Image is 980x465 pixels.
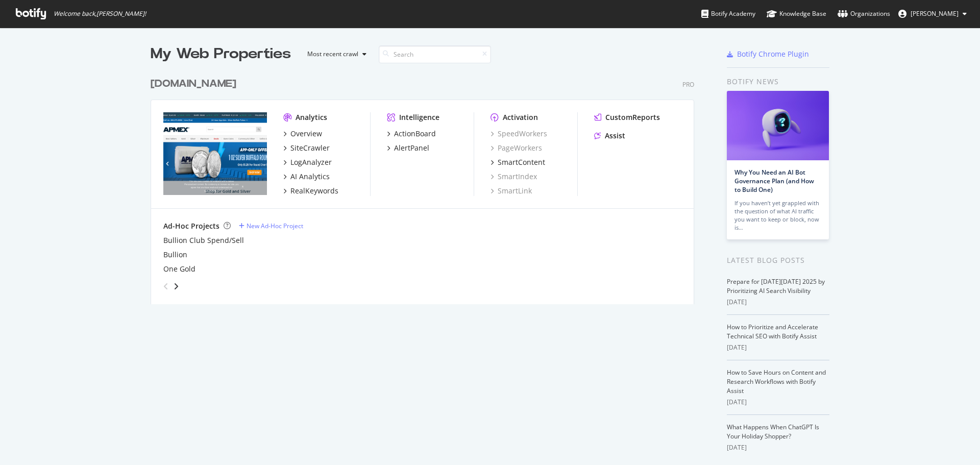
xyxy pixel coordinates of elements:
a: CustomReports [594,112,660,123]
div: ActionBoard [394,129,436,139]
div: [DATE] [727,343,829,352]
a: AlertPanel [387,143,429,153]
div: RealKeywords [290,186,338,196]
div: Overview [290,129,322,139]
div: Activation [503,112,538,123]
div: [DATE] [727,398,829,407]
div: [DATE] [727,298,829,307]
a: LogAnalyzer [283,157,332,167]
a: ActionBoard [387,129,436,139]
div: Assist [605,131,625,141]
button: [PERSON_NAME] [890,6,975,22]
div: SmartContent [498,157,545,167]
a: Bullion [163,250,187,260]
div: angle-left [159,278,173,295]
a: Bullion Club Spend/Sell [163,235,244,246]
div: AlertPanel [394,143,429,153]
div: SiteCrawler [290,143,330,153]
a: Botify Chrome Plugin [727,49,809,59]
div: Botify Academy [701,9,755,19]
div: Botify Chrome Plugin [737,49,809,59]
a: AI Analytics [283,172,330,182]
div: New Ad-Hoc Project [247,222,303,230]
a: RealKeywords [283,186,338,196]
div: Intelligence [399,112,439,123]
div: [DATE] [727,443,829,452]
a: SpeedWorkers [491,129,547,139]
div: If you haven’t yet grappled with the question of what AI traffic you want to keep or block, now is… [734,199,821,232]
a: How to Save Hours on Content and Research Workflows with Botify Assist [727,368,826,395]
div: grid [151,64,702,304]
a: Why You Need an AI Bot Governance Plan (and How to Build One) [734,168,814,194]
a: SmartContent [491,157,545,167]
span: Welcome back, [PERSON_NAME] ! [54,10,146,18]
a: New Ad-Hoc Project [239,222,303,230]
a: Assist [594,131,625,141]
div: Organizations [838,9,890,19]
div: CustomReports [605,112,660,123]
a: One Gold [163,264,195,274]
div: Pro [682,80,694,89]
div: LogAnalyzer [290,157,332,167]
a: How to Prioritize and Accelerate Technical SEO with Botify Assist [727,323,818,340]
div: Ad-Hoc Projects [163,221,219,231]
div: Most recent crawl [307,51,358,57]
a: SmartIndex [491,172,537,182]
a: [DOMAIN_NAME] [151,77,240,91]
a: PageWorkers [491,143,542,153]
button: Most recent crawl [299,46,371,62]
div: My Web Properties [151,44,291,64]
div: angle-right [173,281,180,291]
div: Latest Blog Posts [727,255,829,266]
div: AI Analytics [290,172,330,182]
input: Search [379,45,491,63]
a: Overview [283,129,322,139]
div: [DOMAIN_NAME] [151,77,236,91]
div: Knowledge Base [767,9,826,19]
div: Botify news [727,76,829,87]
img: Why You Need an AI Bot Governance Plan (and How to Build One) [727,91,829,160]
a: SiteCrawler [283,143,330,153]
span: Brett Elliott [911,9,959,18]
a: Prepare for [DATE][DATE] 2025 by Prioritizing AI Search Visibility [727,277,825,295]
div: Analytics [296,112,327,123]
a: What Happens When ChatGPT Is Your Holiday Shopper? [727,423,819,440]
img: APMEX.com [163,112,267,195]
a: SmartLink [491,186,532,196]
